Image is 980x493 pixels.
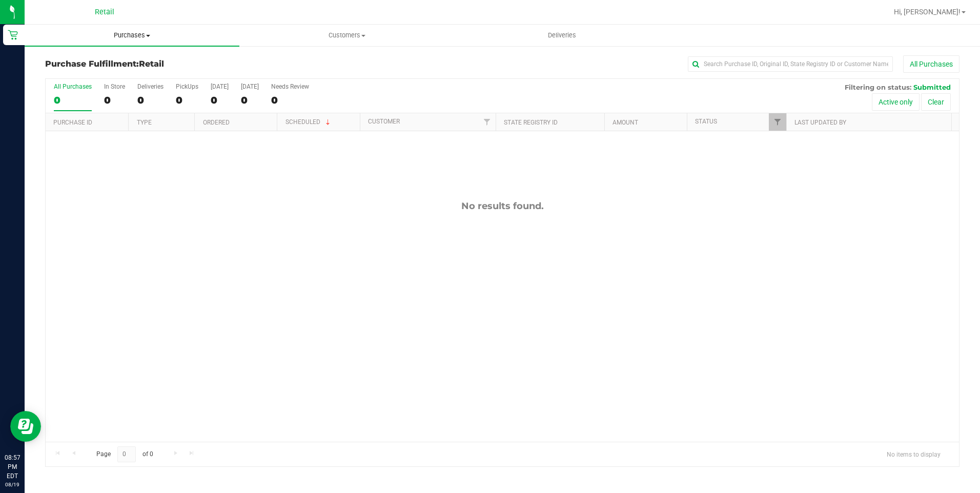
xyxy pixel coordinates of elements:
button: Clear [921,93,951,111]
div: Deliveries [137,83,164,90]
a: Customers [239,25,454,46]
div: PickUps [176,83,198,90]
a: Filter [479,113,496,131]
h3: Purchase Fulfillment: [45,59,350,69]
p: 08:57 PM EDT [5,453,20,481]
a: Filter [769,113,786,131]
a: Deliveries [455,25,669,46]
div: 0 [54,94,92,106]
button: All Purchases [903,55,959,73]
a: Amount [612,119,638,126]
span: Filtering on status: [845,83,911,91]
span: Purchases [25,31,239,40]
a: Status [695,118,717,125]
div: 0 [137,94,164,106]
button: Active only [872,93,920,111]
span: No items to display [879,446,949,462]
div: 0 [176,94,198,106]
iframe: Resource center [10,411,41,442]
p: 08/19 [5,481,20,488]
div: 0 [271,94,309,106]
a: Last Updated By [794,119,846,126]
span: Customers [240,31,454,40]
div: 0 [104,94,125,106]
div: No results found. [46,200,959,212]
span: Retail [95,8,114,16]
a: Purchase ID [53,119,92,126]
div: [DATE] [211,83,229,90]
a: Customer [368,118,400,125]
a: Type [137,119,152,126]
span: Retail [139,59,164,69]
span: Hi, [PERSON_NAME]! [894,8,961,16]
span: Deliveries [534,31,590,40]
span: Page of 0 [88,446,161,462]
div: 0 [211,94,229,106]
div: In Store [104,83,125,90]
span: Submitted [913,83,951,91]
input: Search Purchase ID, Original ID, State Registry ID or Customer Name... [688,56,893,72]
div: Needs Review [271,83,309,90]
a: Scheduled [285,118,332,126]
inline-svg: Retail [8,30,18,40]
div: 0 [241,94,259,106]
a: Purchases [25,25,239,46]
a: Ordered [203,119,230,126]
a: State Registry ID [504,119,558,126]
div: All Purchases [54,83,92,90]
div: [DATE] [241,83,259,90]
